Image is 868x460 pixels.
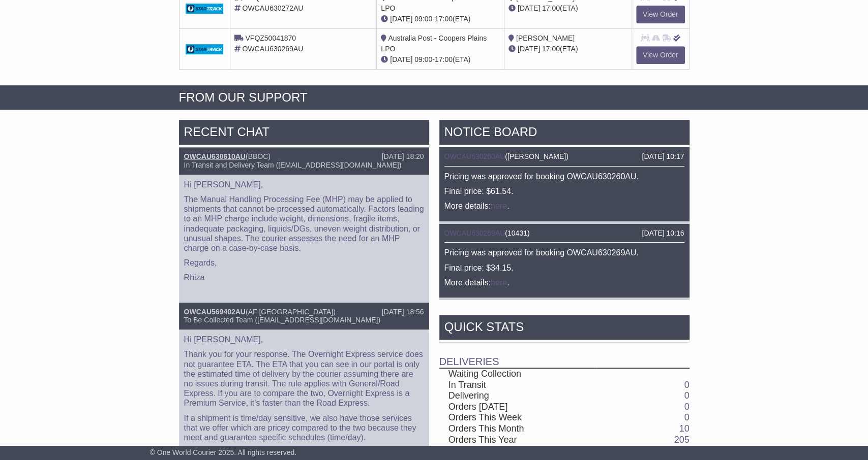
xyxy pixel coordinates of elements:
[184,152,424,161] div: ( )
[542,45,560,53] span: 17:00
[636,6,685,23] a: View Order
[516,34,575,42] span: [PERSON_NAME]
[439,390,597,402] td: Delivering
[439,402,597,413] td: Orders [DATE]
[684,380,689,390] a: 0
[179,90,690,105] div: FROM OUR SUPPORT
[184,273,424,282] p: Rhiza
[642,152,684,161] div: [DATE] 10:17
[444,152,505,160] a: OWCAU630260AU
[184,349,424,408] p: Thank you for your response. The Overnight Express service does not guarantee ETA. The ETA that y...
[184,413,424,443] p: If a shipment is time/day sensitive, we also have those services that we offer which are pricey c...
[184,316,380,324] span: To Be Collected Team ([EMAIL_ADDRESS][DOMAIN_NAME])
[179,120,429,147] div: RECENT CHAT
[381,34,487,53] span: Australia Post - Coopers Plains LPO
[439,435,597,446] td: Orders This Year
[439,380,597,391] td: In Transit
[184,308,246,316] a: OWCAU569402AU
[381,14,500,24] div: - (ETA)
[684,402,689,412] a: 0
[684,412,689,422] a: 0
[381,54,500,65] div: - (ETA)
[444,278,684,287] p: More details: .
[518,45,540,53] span: [DATE]
[381,308,424,316] div: [DATE] 18:56
[636,46,685,64] a: View Order
[245,34,296,42] span: VFQZ50041870
[674,435,689,445] a: 205
[184,308,424,316] div: ( )
[439,412,597,423] td: Orders This Week
[684,390,689,401] a: 0
[444,229,684,238] div: ( )
[508,3,627,14] div: (ETA)
[508,44,627,54] div: (ETA)
[439,342,690,368] td: Deliveries
[491,202,507,210] a: here
[242,45,303,53] span: OWCAU630269AU
[439,315,690,342] div: Quick Stats
[186,4,224,14] img: GetCarrierServiceDarkLogo
[542,4,560,12] span: 17:00
[518,4,540,12] span: [DATE]
[507,229,527,237] span: 10431
[184,258,424,268] p: Regards,
[242,4,303,12] span: OWCAU630272AU
[150,448,297,456] span: © One World Courier 2025. All rights reserved.
[444,152,684,161] div: ( )
[439,423,597,435] td: Orders This Month
[444,201,684,211] p: More details: .
[390,15,412,23] span: [DATE]
[381,152,424,161] div: [DATE] 18:20
[444,186,684,196] p: Final price: $61.54.
[184,161,402,169] span: In Transit and Delivery Team ([EMAIL_ADDRESS][DOMAIN_NAME])
[439,368,597,380] td: Waiting Collection
[679,423,689,434] a: 10
[444,248,684,257] p: Pricing was approved for booking OWCAU630269AU.
[248,152,268,160] span: BBOC
[444,229,505,237] a: OWCAU630269AU
[444,263,684,273] p: Final price: $34.15.
[642,229,684,238] div: [DATE] 10:16
[507,152,566,160] span: [PERSON_NAME]
[184,180,424,189] p: Hi [PERSON_NAME],
[184,335,424,344] p: Hi [PERSON_NAME],
[390,55,412,63] span: [DATE]
[435,55,453,63] span: 17:00
[439,120,690,147] div: NOTICE BOARD
[435,15,453,23] span: 17:00
[444,172,684,181] p: Pricing was approved for booking OWCAU630260AU.
[184,152,246,160] a: OWCAU630610AU
[248,308,334,316] span: AF [GEOGRAPHIC_DATA]
[186,44,224,54] img: GetCarrierServiceDarkLogo
[414,15,432,23] span: 09:00
[414,55,432,63] span: 09:00
[491,278,507,287] a: here
[184,194,424,253] p: The Manual Handling Processing Fee (MHP) may be applied to shipments that cannot be processed aut...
